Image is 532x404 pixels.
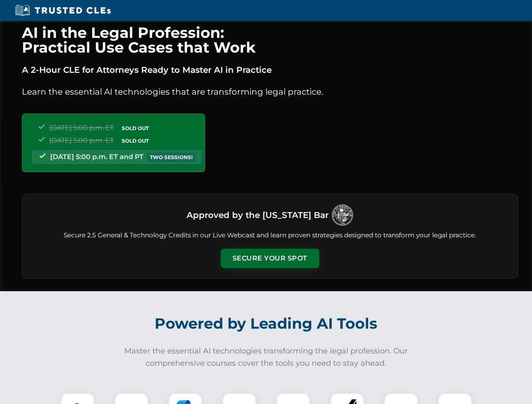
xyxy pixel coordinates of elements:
img: Logo [332,205,353,226]
span: [DATE] 5:00 p.m. ET [49,124,114,132]
p: Learn the essential AI technologies that are transforming legal practice. [22,85,518,98]
span: [DATE] 5:00 p.m. ET [49,136,114,144]
p: Secure 2.5 General & Technology Credits in our Live Webcast and learn proven strategies designed ... [32,231,508,240]
img: Trusted CLEs [13,4,113,17]
h3: Approved by the [US_STATE] Bar [187,207,329,223]
h2: Powered by Leading AI Tools [33,309,500,338]
span: SOLD OUT [119,136,152,145]
button: Secure Your Spot [221,249,319,268]
span: SOLD OUT [119,124,152,133]
h1: AI in the Legal Profession: Practical Use Cases that Work [22,25,518,55]
p: Master the essential AI technologies transforming the legal profession. Our comprehensive courses... [119,345,414,369]
p: A 2-Hour CLE for Attorneys Ready to Master AI in Practice [22,63,518,77]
